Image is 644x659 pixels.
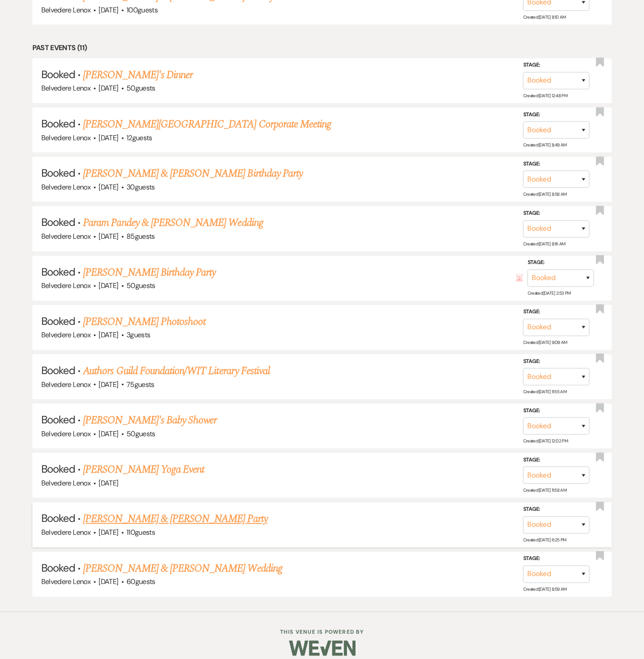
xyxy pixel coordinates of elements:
span: Belvedere Lenox [41,330,91,339]
span: Booked [41,166,75,180]
span: Belvedere Lenox [41,577,91,586]
span: Created: [DATE] 6:25 PM [523,537,566,543]
span: Belvedere Lenox [41,83,91,93]
span: Created: [DATE] 8:59 AM [523,586,566,592]
label: Stage: [523,60,589,70]
span: [DATE] [99,330,118,339]
a: [PERSON_NAME] & [PERSON_NAME] Wedding [83,560,282,576]
span: Created: [DATE] 12:02 PM [523,438,567,444]
span: Created: [DATE] 8:16 AM [523,241,565,246]
span: 12 guests [126,133,152,142]
span: Belvedere Lenox [41,380,91,389]
span: [DATE] [99,528,118,537]
span: Booked [41,67,75,81]
span: Belvedere Lenox [41,232,91,241]
span: Booked [41,462,75,476]
label: Stage: [523,554,589,564]
span: 50 guests [126,429,155,438]
span: Created: [DATE] 8:49 AM [523,142,566,148]
span: 100 guests [126,5,158,15]
span: Booked [41,215,75,229]
li: Past Events (11) [32,42,612,54]
span: [DATE] [99,133,118,142]
a: [PERSON_NAME] Yoga Event [83,462,204,477]
span: Booked [41,561,75,575]
span: Belvedere Lenox [41,429,91,438]
label: Stage: [523,455,589,465]
span: Created: [DATE] 11:55 AM [523,389,566,395]
span: 50 guests [126,83,155,93]
label: Stage: [523,356,589,366]
span: Created: [DATE] 9:09 AM [523,339,567,345]
label: Stage: [523,307,589,317]
span: Booked [41,314,75,328]
span: 50 guests [126,281,155,290]
span: Booked [41,265,75,279]
a: [PERSON_NAME] Birthday Party [83,264,216,280]
span: Created: [DATE] 2:53 PM [527,290,570,296]
span: 30 guests [126,182,155,192]
label: Stage: [523,406,589,416]
a: [PERSON_NAME]'s Dinner [83,67,193,83]
span: [DATE] [99,577,118,586]
span: 75 guests [126,380,154,389]
a: [PERSON_NAME] & [PERSON_NAME] Party [83,511,267,527]
span: Created: [DATE] 8:58 AM [523,191,566,197]
span: Belvedere Lenox [41,478,91,488]
span: [DATE] [99,478,118,488]
span: Belvedere Lenox [41,528,91,537]
label: Stage: [527,258,594,268]
span: Belvedere Lenox [41,133,91,142]
span: Booked [41,511,75,525]
label: Stage: [523,209,589,218]
span: [DATE] [99,429,118,438]
a: [PERSON_NAME] & [PERSON_NAME] Birthday Party [83,166,303,182]
span: Belvedere Lenox [41,281,91,290]
a: Param Pandey & [PERSON_NAME] Wedding [83,215,263,231]
a: Authors Guild Foundation/WIT Literary Festival [83,363,270,379]
label: Stage: [523,505,589,514]
a: [PERSON_NAME]'s Baby Shower [83,412,217,428]
span: Created: [DATE] 12:48 PM [523,93,567,99]
span: [DATE] [99,232,118,241]
span: Created: [DATE] 8:10 AM [523,14,565,20]
span: 85 guests [126,232,155,241]
span: Created: [DATE] 11:58 AM [523,487,566,493]
label: Stage: [523,159,589,169]
a: [PERSON_NAME] Photoshoot [83,314,205,330]
span: Booked [41,413,75,426]
span: [DATE] [99,182,118,192]
span: Booked [41,363,75,377]
span: [DATE] [99,83,118,93]
span: [DATE] [99,5,118,15]
a: [PERSON_NAME][GEOGRAPHIC_DATA] Corporate Meeting [83,116,331,132]
span: Booked [41,117,75,130]
span: 110 guests [126,528,155,537]
span: Belvedere Lenox [41,5,91,15]
span: [DATE] [99,281,118,290]
span: 3 guests [126,330,150,339]
span: [DATE] [99,380,118,389]
label: Stage: [523,110,589,119]
span: Belvedere Lenox [41,182,91,192]
span: 60 guests [126,577,155,586]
